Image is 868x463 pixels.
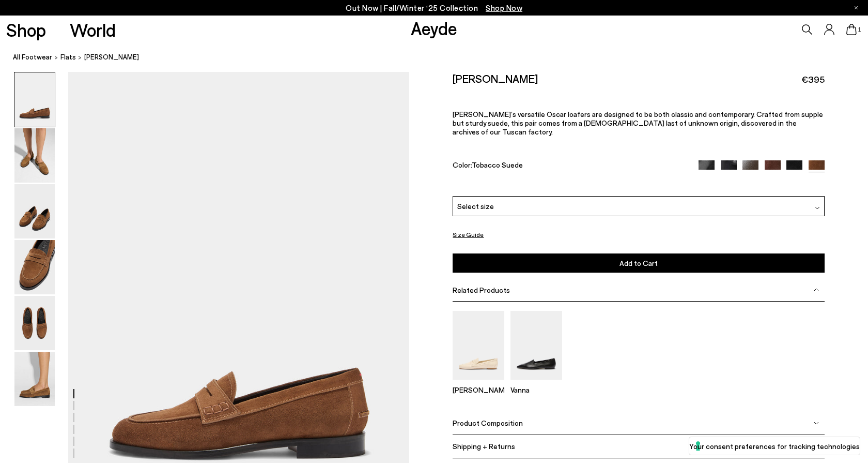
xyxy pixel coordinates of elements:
[14,128,55,183] img: Oscar Suede Loafers - Image 2
[801,73,825,86] span: €395
[689,441,860,452] label: Your consent preferences for tracking technologies
[453,160,686,172] div: Color:
[6,21,46,39] a: Shop
[453,419,523,427] span: Product Composition
[472,160,523,169] span: Tobacco Suede
[453,311,504,380] img: Lana Moccasin Loafers
[814,421,819,426] img: svg%3E
[857,27,862,33] span: 1
[510,385,562,394] p: Vanna
[453,385,504,394] p: [PERSON_NAME]
[14,72,55,127] img: Oscar Suede Loafers - Image 1
[14,352,55,406] img: Oscar Suede Loafers - Image 6
[486,3,522,12] span: Navigate to /collections/new-in
[846,24,857,35] a: 1
[815,205,820,211] img: svg%3E
[453,442,515,451] span: Shipping + Returns
[453,228,484,241] button: Size Guide
[510,372,562,394] a: Vanna Almond-Toe Loafers Vanna
[14,184,55,238] img: Oscar Suede Loafers - Image 3
[411,17,457,39] a: Aeyde
[457,201,494,212] span: Select size
[510,311,562,380] img: Vanna Almond-Toe Loafers
[453,253,825,273] button: Add to Cart
[689,437,860,455] button: Your consent preferences for tracking technologies
[13,52,52,63] a: All Footwear
[84,52,139,63] span: [PERSON_NAME]
[70,21,116,39] a: World
[60,52,76,63] a: flats
[814,287,819,292] img: svg%3E
[60,53,76,61] span: flats
[453,110,823,136] span: [PERSON_NAME]’s versatile Oscar loafers are designed to be both classic and contemporary. Crafted...
[13,43,868,72] nav: breadcrumb
[619,259,658,267] span: Add to Cart
[453,372,504,394] a: Lana Moccasin Loafers [PERSON_NAME]
[14,240,55,294] img: Oscar Suede Loafers - Image 4
[453,286,510,294] span: Related Products
[453,72,538,85] h2: [PERSON_NAME]
[346,2,522,14] p: Out Now | Fall/Winter ‘25 Collection
[14,296,55,350] img: Oscar Suede Loafers - Image 5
